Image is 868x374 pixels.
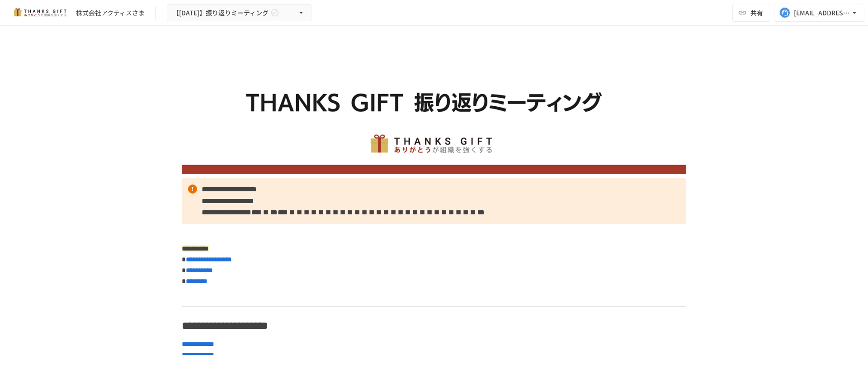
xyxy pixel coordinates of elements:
[794,7,850,19] div: [EMAIL_ADDRESS][DOMAIN_NAME]
[732,4,770,22] button: 共有
[173,7,269,19] span: 【[DATE]】振り返りミーティング
[76,8,145,18] div: 株式会社アクティスさま
[750,8,763,18] span: 共有
[182,48,686,174] img: HVeC5CSSbmTXxo4aiAozUPB1Z0jPWqRHsMGctydDlt9
[11,5,69,20] img: mMP1OxWUAhQbsRWCurg7vIHe5HqDpP7qZo7fRoNLXQh
[167,4,311,22] button: 【[DATE]】振り返りミーティング
[774,4,864,22] button: [EMAIL_ADDRESS][DOMAIN_NAME]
